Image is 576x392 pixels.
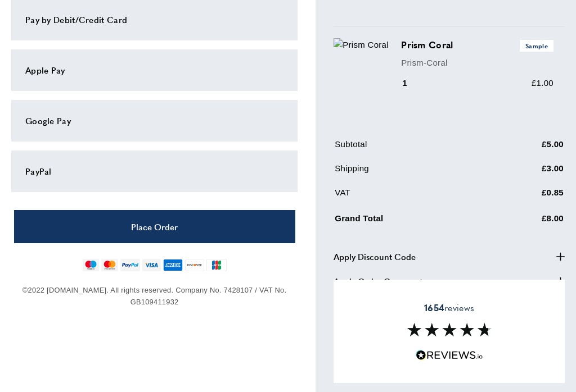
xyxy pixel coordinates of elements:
[493,210,564,234] td: £8.00
[101,259,118,271] img: mastercard
[401,76,423,90] div: 1
[401,38,553,52] h3: Prism Coral
[334,250,416,263] span: Apply Discount Code
[335,210,492,234] td: Grand Total
[185,259,205,271] img: discover
[25,114,283,127] div: Google Pay
[206,259,226,271] img: jcb
[532,78,553,88] span: £1.00
[416,350,483,361] img: Reviews.io 5 stars
[22,286,287,306] span: ©2022 [DOMAIN_NAME]. All rights reserved. Company No. 7428107 / VAT No. GB109411932
[334,38,389,52] img: Prism Coral
[163,259,183,271] img: american-express
[493,138,564,159] td: £5.00
[424,302,474,313] span: reviews
[25,63,283,77] div: Apple Pay
[25,13,283,26] div: Pay by Debit/Credit Card
[25,165,283,178] div: PayPal
[334,275,422,288] span: Apply Order Comment
[120,259,140,271] img: paypal
[407,323,492,336] img: Reviews section
[335,138,492,159] td: Subtotal
[142,259,161,271] img: visa
[520,40,553,52] span: Sample
[14,210,295,243] button: Place Order
[424,301,444,314] strong: 1654
[493,162,564,184] td: £3.00
[83,259,99,271] img: maestro
[335,186,492,208] td: VAT
[401,56,553,70] p: Prism-Coral
[493,186,564,208] td: £0.85
[335,162,492,184] td: Shipping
